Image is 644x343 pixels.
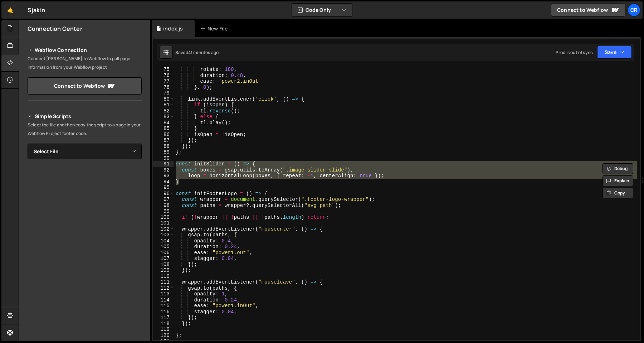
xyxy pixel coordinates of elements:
[153,220,174,226] div: 101
[292,4,352,16] button: Code Only
[153,321,174,327] div: 118
[153,149,174,155] div: 89
[28,121,142,138] p: Select the file and then copy the script to a page in your Webflow Project footer code.
[153,279,174,285] div: 111
[153,315,174,321] div: 117
[153,197,174,203] div: 97
[153,144,174,150] div: 88
[200,25,230,32] div: New File
[153,303,174,309] div: 115
[153,244,174,250] div: 105
[153,208,174,214] div: 99
[28,54,142,72] p: Connect [PERSON_NAME] to Webflow to pull page information from your Webflow project
[153,185,174,191] div: 95
[153,333,174,339] div: 120
[153,96,174,102] div: 80
[556,49,593,55] div: Prod is out of sync
[602,175,633,186] button: Explain
[602,163,633,174] button: Debug
[28,240,142,305] iframe: YouTube video player
[153,191,174,197] div: 96
[628,4,640,16] a: CR
[153,167,174,173] div: 92
[153,297,174,303] div: 114
[153,262,174,268] div: 108
[551,4,625,16] a: Connect to Webflow
[153,90,174,96] div: 79
[153,67,174,73] div: 75
[28,112,142,121] h2: Simple Scripts
[153,161,174,167] div: 91
[28,171,142,236] iframe: YouTube video player
[153,73,174,79] div: 76
[153,84,174,91] div: 78
[153,120,174,126] div: 84
[153,114,174,120] div: 83
[188,49,219,55] div: 41 minutes ago
[153,126,174,132] div: 85
[153,238,174,244] div: 104
[153,226,174,232] div: 102
[28,77,142,95] a: Connect to Webflow
[602,188,633,198] button: Copy
[153,102,174,108] div: 81
[153,232,174,238] div: 103
[153,291,174,297] div: 113
[28,6,45,14] div: Sjakin
[597,46,632,59] button: Save
[28,46,142,54] h2: Webflow Connection
[1,1,19,19] a: 🤙
[153,274,174,280] div: 110
[153,285,174,291] div: 112
[153,155,174,161] div: 90
[153,173,174,179] div: 93
[153,108,174,114] div: 82
[153,250,174,256] div: 106
[175,49,219,55] div: Saved
[153,203,174,209] div: 98
[153,327,174,333] div: 119
[153,214,174,221] div: 100
[153,256,174,262] div: 107
[153,78,174,84] div: 77
[28,25,82,33] h2: Connection Center
[153,179,174,185] div: 94
[153,309,174,315] div: 116
[153,137,174,144] div: 87
[163,25,183,32] div: index.js
[153,132,174,138] div: 86
[153,267,174,274] div: 109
